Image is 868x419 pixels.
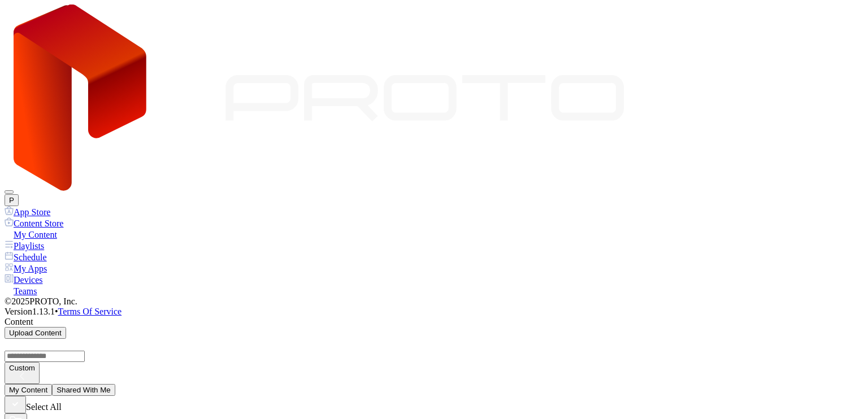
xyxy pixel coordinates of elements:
button: Upload Content [5,327,66,339]
a: My Content [5,229,863,240]
a: App Store [5,206,863,217]
span: Select All [26,402,62,412]
button: P [5,194,19,206]
a: Teams [5,285,863,296]
a: Schedule [5,251,863,263]
div: Content [5,317,863,327]
div: Upload Content [9,329,62,337]
div: © 2025 PROTO, Inc. [5,296,863,307]
button: Custom [5,362,40,384]
a: Terms Of Service [58,307,122,316]
a: Devices [5,274,863,285]
a: Content Store [5,217,863,229]
a: Playlists [5,240,863,251]
button: My Content [5,384,52,396]
span: Version 1.13.1 • [5,307,58,316]
button: Shared With Me [52,384,115,396]
div: Custom [9,364,35,372]
a: My Apps [5,263,863,274]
